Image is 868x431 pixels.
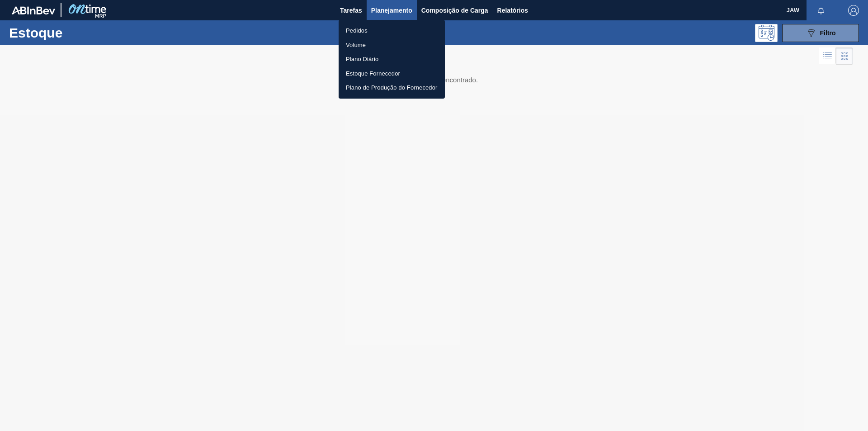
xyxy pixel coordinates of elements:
a: Estoque Fornecedor [339,66,445,81]
a: Pedidos [339,24,445,38]
a: Plano de Produção do Fornecedor [339,81,445,95]
a: Volume [339,38,445,52]
a: Plano Diário [339,52,445,66]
